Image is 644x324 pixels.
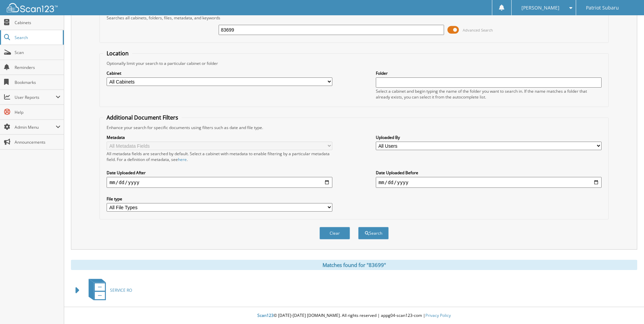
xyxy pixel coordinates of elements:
[376,70,602,76] label: Folder
[110,287,132,293] span: SERVICE RO
[103,125,605,130] div: Enhance your search for specific documents using filters such as date and file type.
[15,124,56,130] span: Admin Menu
[64,307,644,324] div: © [DATE]-[DATE] [DOMAIN_NAME]. All rights reserved | appg04-scan123-com |
[376,134,602,140] label: Uploaded By
[15,65,60,70] span: Reminders
[586,6,619,10] span: Patriot Subaru
[71,260,637,270] div: Matches found for "83699"
[85,277,132,304] a: SERVICE RO
[376,170,602,176] label: Date Uploaded Before
[178,157,187,162] a: here
[107,151,332,162] div: All metadata fields are searched by default. Select a cabinet with metadata to enable filtering b...
[15,35,59,40] span: Search
[257,312,274,318] span: Scan123
[358,227,389,239] button: Search
[7,3,58,12] img: scan123-logo-white.svg
[15,139,60,145] span: Announcements
[15,50,60,55] span: Scan
[610,291,644,324] iframe: Chat Widget
[107,134,332,140] label: Metadata
[103,114,182,121] legend: Additional Document Filters
[319,227,350,239] button: Clear
[15,20,60,25] span: Cabinets
[15,79,60,85] span: Bookmarks
[463,28,493,33] span: Advanced Search
[521,6,559,10] span: [PERSON_NAME]
[107,170,332,176] label: Date Uploaded After
[376,177,602,188] input: end
[107,196,332,202] label: File type
[103,50,132,57] legend: Location
[103,60,605,66] div: Optionally limit your search to a particular cabinet or folder
[103,15,605,21] div: Searches all cabinets, folders, files, metadata, and keywords
[107,177,332,188] input: start
[15,109,60,115] span: Help
[107,70,332,76] label: Cabinet
[15,94,56,100] span: User Reports
[425,312,451,318] a: Privacy Policy
[376,88,602,100] div: Select a cabinet and begin typing the name of the folder you want to search in. If the name match...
